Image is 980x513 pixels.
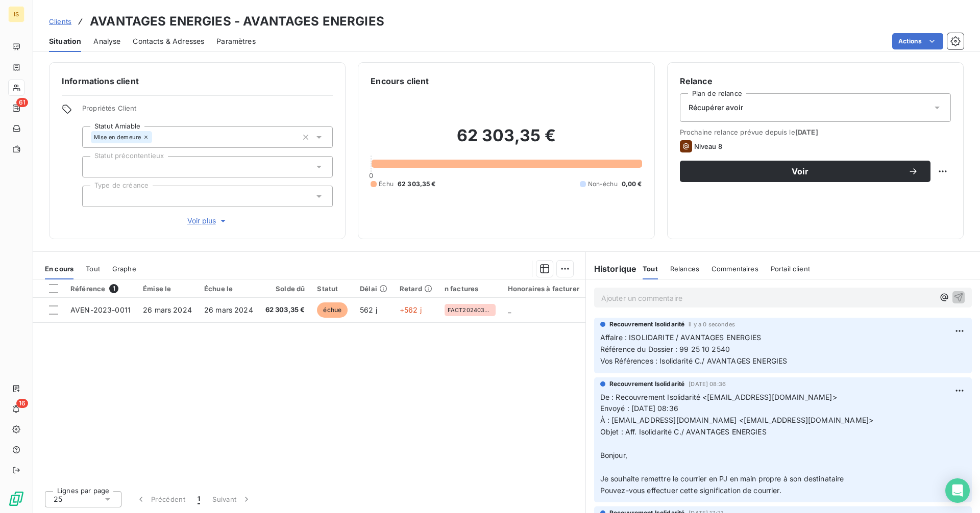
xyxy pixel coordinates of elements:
span: Non-échu [588,179,618,189]
span: Tout [86,265,100,273]
span: Échu [379,179,394,189]
span: _ [508,305,511,314]
h6: Historique [586,263,637,275]
h6: Encours client [371,75,429,87]
span: Je souhaite remettre le courrier en PJ en main propre à son destinataire [600,474,844,483]
span: Vos Références : Isolidarité C./ AVANTAGES ENERGIES [600,356,788,365]
button: Voir [680,161,930,182]
span: 562 j [360,305,377,314]
span: [DATE] [795,128,818,136]
span: il y a 0 secondes [689,321,735,327]
div: Statut [317,285,348,293]
div: IS [8,6,24,22]
h3: AVANTAGES ENERGIES - AVANTAGES ENERGIES [90,12,384,31]
div: Émise le [143,285,192,293]
button: 1 [191,489,206,510]
span: Affaire : ISOLIDARITE / AVANTAGES ENERGIES [600,333,761,342]
span: Récupérer avoir [689,102,743,113]
span: 26 mars 2024 [204,305,253,314]
span: 16 [16,399,28,408]
span: À : [EMAIL_ADDRESS][DOMAIN_NAME] <[EMAIL_ADDRESS][DOMAIN_NAME]> [600,416,873,424]
span: Clients [49,17,71,25]
span: Portail client [771,265,810,273]
span: 1 [198,494,200,504]
span: Envoyé : [DATE] 08:36 [600,404,678,413]
span: Référence du Dossier : 99 25 10 2540 [600,345,730,353]
span: Contacts & Adresses [133,36,204,46]
img: Logo LeanPay [8,491,24,507]
div: Open Intercom Messenger [945,478,970,503]
span: Analyse [93,36,120,46]
h6: Informations client [62,75,333,87]
a: Clients [49,16,71,27]
div: Solde dû [265,285,305,293]
span: 0 [369,171,373,179]
span: 0,00 € [622,179,642,189]
span: De : Recouvrement Isolidarité <[EMAIL_ADDRESS][DOMAIN_NAME]> [600,393,837,401]
span: Recouvrement Isolidarité [609,320,685,329]
div: Échue le [204,285,253,293]
span: Propriétés Client [82,104,333,118]
span: Pouvez-vous effectuer cette signification de courrier. [600,486,781,495]
span: 62 303,35 € [398,179,436,189]
span: Niveau 8 [694,142,722,150]
span: échue [317,302,348,318]
span: Situation [49,36,81,46]
div: Référence [70,284,131,293]
h6: Relance [680,75,951,87]
span: Paramètres [216,36,256,46]
span: Voir [692,167,908,175]
span: 62 303,35 € [265,305,305,315]
span: Relances [670,265,699,273]
input: Ajouter une valeur [152,133,160,142]
button: Actions [892,33,943,49]
span: FACT20240326-10135 [448,307,493,313]
span: +562 j [400,305,422,314]
span: 1 [109,284,118,293]
span: Bonjour, [600,451,627,459]
span: Prochaine relance prévue depuis le [680,128,951,136]
input: Ajouter une valeur [91,162,99,171]
span: Commentaires [712,265,758,273]
span: Tout [643,265,658,273]
button: Voir plus [82,215,333,226]
span: Recouvrement Isolidarité [609,379,685,389]
div: Honoraires à facturer [508,285,579,293]
div: n factures [445,285,496,293]
span: 26 mars 2024 [143,305,192,314]
h2: 62 303,35 € [371,125,642,156]
button: Précédent [130,489,191,510]
input: Ajouter une valeur [91,192,99,201]
span: 25 [54,494,62,504]
span: Graphe [112,265,136,273]
span: 61 [16,98,28,107]
span: Objet : Aff. Isolidarité C./ AVANTAGES ENERGIES [600,427,767,436]
div: Retard [400,285,432,293]
div: Délai [360,285,387,293]
span: Voir plus [187,216,228,226]
span: [DATE] 08:36 [689,381,726,387]
span: AVEN-2023-0011 [70,305,131,314]
span: Mise en demeure [94,134,141,140]
button: Suivant [206,489,258,510]
span: En cours [45,265,73,273]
